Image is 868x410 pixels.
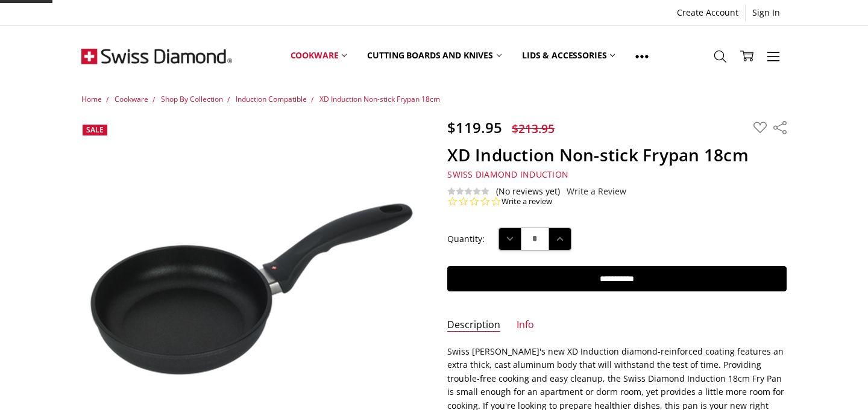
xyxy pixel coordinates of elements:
a: Write a Review [567,187,626,196]
a: Write a review [502,196,552,207]
a: Info [517,318,534,332]
a: Cookware [280,29,357,82]
a: Cutting boards and knives [357,29,512,82]
span: (No reviews yet) [496,187,560,196]
a: Home [81,94,102,104]
span: $119.95 [447,117,502,137]
span: $213.95 [512,120,555,137]
a: Induction Compatible [236,94,307,104]
label: Quantity: [447,232,485,246]
a: Lids & Accessories [512,29,625,82]
a: Show All [625,29,659,83]
a: Create Account [670,4,745,21]
a: Description [447,318,500,332]
a: Cookware [115,94,148,104]
img: Free Shipping On Every Order [81,26,232,86]
h1: XD Induction Non-stick Frypan 18cm [447,144,787,166]
a: Sign In [746,4,787,21]
a: Shop By Collection [161,94,223,104]
span: Sale [86,125,104,135]
a: XD Induction Non-stick Frypan 18cm [319,94,440,104]
span: Swiss Diamond Induction [447,169,568,180]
